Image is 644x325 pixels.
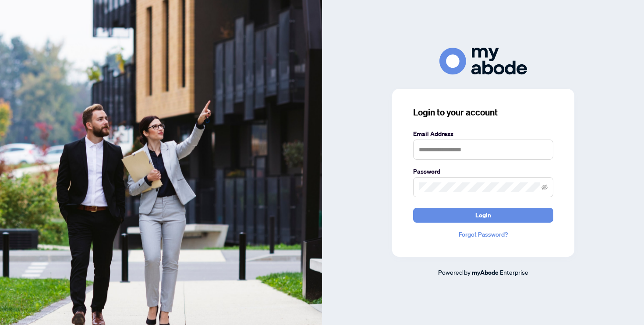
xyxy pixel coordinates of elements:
span: Enterprise [500,268,528,276]
label: Email Address [413,129,553,139]
span: Login [475,208,491,222]
img: ma-logo [439,48,527,74]
span: eye-invisible [541,184,548,190]
a: Forgot Password? [413,230,553,239]
label: Password [413,167,553,176]
span: Powered by [438,268,471,276]
a: myAbode [472,268,499,277]
h3: Login to your account [413,106,553,119]
button: Login [413,208,553,223]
